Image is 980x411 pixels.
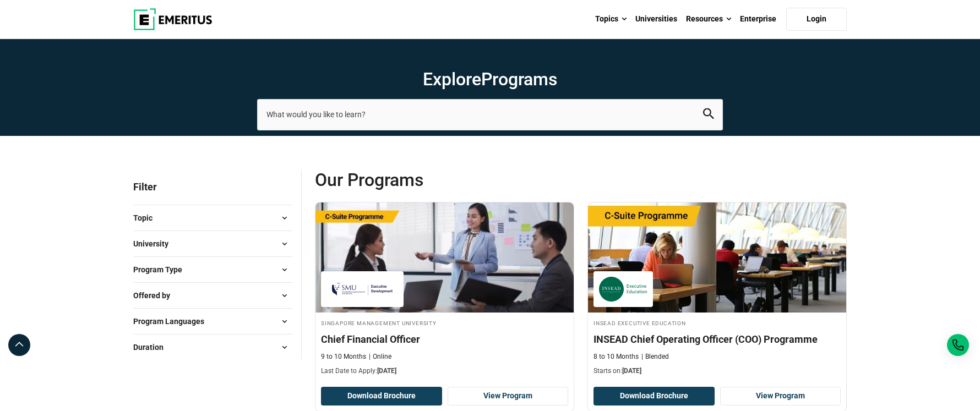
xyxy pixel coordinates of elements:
span: Our Programs [315,169,581,191]
button: Duration [133,339,292,355]
h1: Explore [257,68,723,90]
p: Last Date to Apply: [321,366,568,376]
img: INSEAD Chief Operating Officer (COO) Programme | Online Leadership Course [588,202,846,313]
button: Topic [133,210,292,226]
button: Program Languages [133,313,292,330]
span: [DATE] [622,367,641,375]
a: View Program [448,387,569,405]
button: search [703,108,714,121]
h4: Singapore Management University [321,318,568,327]
span: Duration [133,341,172,353]
span: Program Languages [133,315,213,327]
p: Filter [133,169,292,205]
a: Login [786,8,847,31]
span: Program Type [133,264,191,276]
p: Online [369,352,391,361]
p: 8 to 10 Months [594,352,639,361]
p: 9 to 10 Months [321,352,366,361]
h4: INSEAD Executive Education [594,318,841,327]
a: search [703,111,714,122]
a: Leadership Course by INSEAD Executive Education - October 14, 2025 INSEAD Executive Education INS... [588,202,846,382]
input: search-page [257,99,723,130]
span: Programs [481,69,557,90]
img: Chief Financial Officer | Online Leadership Course [315,202,574,313]
span: [DATE] [377,367,396,375]
a: Leadership Course by Singapore Management University - October 13, 2025 Singapore Management Univ... [315,202,574,382]
button: Program Type [133,261,292,278]
h4: INSEAD Chief Operating Officer (COO) Programme [594,332,841,346]
span: Topic [133,212,161,224]
button: Download Brochure [594,387,715,405]
p: Blended [641,352,669,361]
img: Singapore Management University [326,277,398,302]
button: Offered by [133,287,292,304]
button: Download Brochure [321,387,442,405]
p: Starts on: [594,366,841,376]
h4: Chief Financial Officer [321,332,568,346]
a: View Program [720,387,841,405]
span: Offered by [133,289,179,302]
img: INSEAD Executive Education [599,277,647,302]
button: University [133,235,292,252]
span: University [133,238,177,250]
